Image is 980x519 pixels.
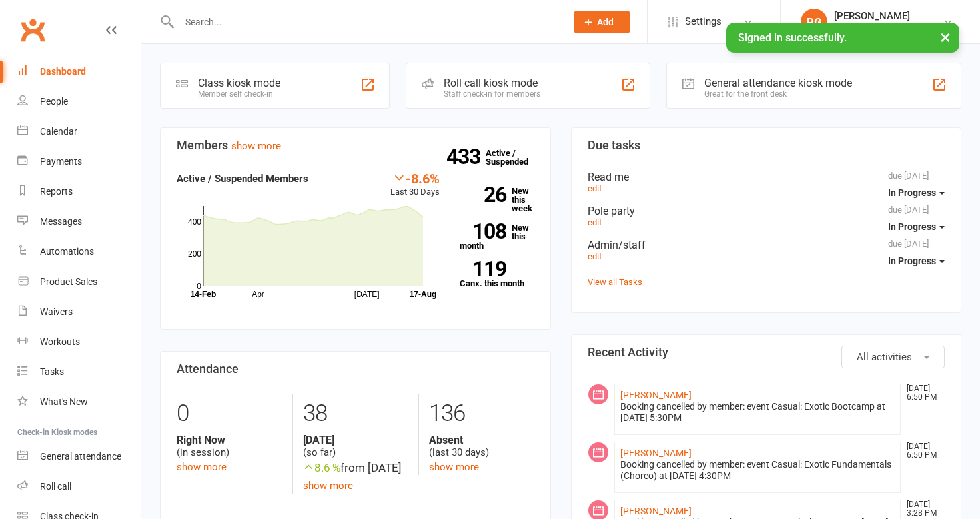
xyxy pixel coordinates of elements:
[574,11,630,33] button: Add
[900,384,944,402] time: [DATE] 6:50 PM
[17,442,141,472] a: General attendance kiosk mode
[177,362,534,376] h3: Attendance
[588,139,945,152] h3: Due tasks
[685,7,722,37] span: Settings
[177,139,534,152] h3: Members
[303,434,408,459] div: (so far)
[460,261,534,288] a: 119Canx. this month
[888,221,936,232] span: In Progress
[857,351,912,363] span: All activities
[704,89,852,99] div: Great for the front desk
[303,459,408,477] div: from [DATE]
[834,22,910,34] div: The Pole Gym
[40,396,88,407] div: What's New
[17,297,141,327] a: Waivers
[888,181,945,205] button: In Progress
[40,451,121,462] div: General attendance
[40,481,71,492] div: Roll call
[588,205,945,217] div: Pole party
[17,267,141,297] a: Product Sales
[620,506,692,516] a: [PERSON_NAME]
[17,207,141,237] a: Messages
[198,89,280,99] div: Member self check-in
[460,259,506,279] strong: 119
[175,13,556,31] input: Search...
[888,187,936,198] span: In Progress
[17,357,141,387] a: Tasks
[40,276,97,287] div: Product Sales
[16,13,49,47] a: Clubworx
[429,394,534,434] div: 136
[17,387,141,417] a: What's New
[429,434,534,446] strong: Absent
[704,77,852,89] div: General attendance kiosk mode
[177,434,282,459] div: (in session)
[588,251,602,262] a: edit
[841,346,945,368] button: All activities
[888,249,945,273] button: In Progress
[40,216,82,227] div: Messages
[620,401,895,424] div: Booking cancelled by member: event Casual: Exotic Bootcamp at [DATE] 5:30PM
[444,89,540,99] div: Staff check-in for members
[620,390,692,400] a: [PERSON_NAME]
[231,140,281,152] a: show more
[177,173,308,185] strong: Active / Suspended Members
[17,117,141,147] a: Calendar
[933,23,957,51] button: ×
[834,10,910,22] div: [PERSON_NAME]
[444,77,540,89] div: Roll call kiosk mode
[801,9,827,35] div: RG
[900,442,944,460] time: [DATE] 6:50 PM
[40,306,73,317] div: Waivers
[486,139,544,176] a: 433Active / Suspended
[40,126,77,137] div: Calendar
[390,171,440,185] div: -8.6%
[40,336,80,347] div: Workouts
[460,223,534,250] a: 108New this month
[429,434,534,459] div: (last 30 days)
[588,239,945,251] div: Admin/staff
[390,171,440,199] div: Last 30 Days
[17,57,141,87] a: Dashboard
[588,217,602,227] a: edit
[460,221,506,241] strong: 108
[40,156,82,167] div: Payments
[460,187,534,213] a: 26New this week
[588,171,945,183] div: Read me
[177,394,282,434] div: 0
[17,177,141,207] a: Reports
[198,77,280,89] div: Class kiosk mode
[429,461,479,473] a: show more
[303,480,353,492] a: show more
[17,327,141,357] a: Workouts
[620,448,692,458] a: [PERSON_NAME]
[588,183,602,193] a: edit
[900,500,944,518] time: [DATE] 3:28 PM
[40,366,64,377] div: Tasks
[40,246,94,257] div: Automations
[460,185,506,205] strong: 26
[620,459,895,482] div: Booking cancelled by member: event Casual: Exotic Fundamentals (Choreo) at [DATE] 4:30PM
[597,17,614,27] span: Add
[588,277,642,287] a: View all Tasks
[303,461,340,474] span: 8.6 %
[17,237,141,267] a: Automations
[40,96,68,107] div: People
[888,215,945,239] button: In Progress
[446,147,486,167] strong: 433
[303,394,408,434] div: 38
[40,186,73,197] div: Reports
[177,434,282,446] strong: Right Now
[17,472,141,502] a: Roll call
[17,147,141,177] a: Payments
[888,255,936,266] span: In Progress
[17,87,141,117] a: People
[738,31,847,44] span: Signed in successfully.
[303,434,408,446] strong: [DATE]
[177,461,227,473] a: show more
[588,346,945,359] h3: Recent Activity
[40,66,86,77] div: Dashboard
